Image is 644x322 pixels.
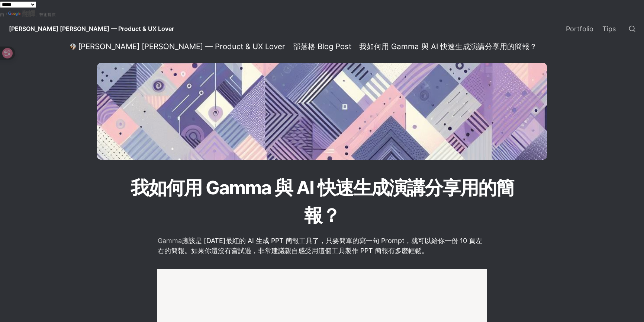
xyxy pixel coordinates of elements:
[121,173,523,230] h1: 我如何用 Gamma 與 AI 快速生成演講分享用的簡報？
[9,25,174,32] span: [PERSON_NAME] [PERSON_NAME] — Product & UX Lover
[291,42,354,51] a: 部落格 Blog Post
[354,44,356,50] span: /
[357,42,539,51] a: 我如何用 Gamma 與 AI 快速生成演講分享用的簡報？
[157,235,487,257] p: 應該是 [DATE]最紅的 AI 生成 PPT 簡報工具了，只要簡單的寫一句 Prompt，就可以給你一份 10 頁左右的簡報。如果你還沒有嘗試過，非常建議親自感受用這個工具製作 PPT 簡報有...
[359,42,537,51] div: 我如何用 Gamma 與 AI 快速生成演講分享用的簡報？
[8,12,22,17] img: Google 翻譯
[8,10,35,17] a: 翻譯
[288,44,290,50] span: /
[68,42,287,51] a: [PERSON_NAME] [PERSON_NAME] — Product & UX Lover
[97,63,547,160] img: 我如何用 Gamma 與 AI 快速生成演講分享用的簡報？
[293,42,351,51] div: 部落格 Blog Post
[70,44,76,50] img: Daniel Lee — Product & UX Lover
[78,42,285,51] div: [PERSON_NAME] [PERSON_NAME] — Product & UX Lover
[3,18,180,39] a: [PERSON_NAME] [PERSON_NAME] — Product & UX Lover
[598,18,620,39] a: Tips
[158,237,182,245] a: Gamma
[561,18,598,39] a: Portfolio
